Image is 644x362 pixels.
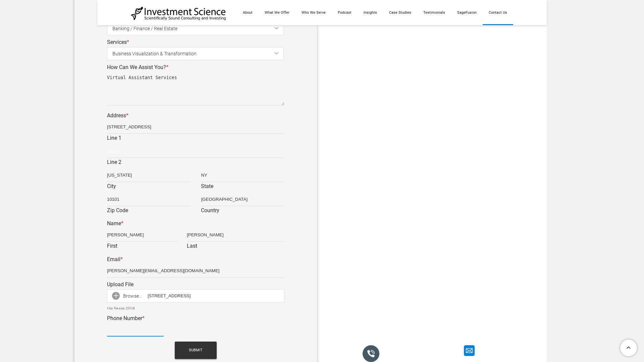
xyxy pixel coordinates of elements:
[187,242,284,252] label: Last
[107,134,284,144] label: Line 1
[107,112,128,119] label: Address
[189,342,203,359] span: Submit
[107,206,191,217] label: Zip Code
[107,144,284,158] input: Line 2
[107,120,284,134] input: Line 1
[363,345,379,362] img: Picture
[107,306,284,311] div: Max file size: 20MB
[107,193,191,206] input: Zip Code
[107,256,123,262] label: Email
[618,337,641,359] a: To Top
[107,281,133,288] label: Upload File
[201,193,284,206] input: Country
[107,228,178,242] input: First
[201,206,284,217] label: Country
[107,158,284,169] label: Line 2
[112,21,289,36] span: Banking / Finance / Real Estate
[107,64,168,70] label: How Can We Assist You?
[131,6,226,21] img: Investment Science | NYC Consulting Services
[107,169,191,182] input: City
[201,169,284,182] input: State
[107,315,145,321] label: Phone Number
[107,242,178,252] label: First
[112,46,289,61] span: Business Visualization & Transformation
[187,228,284,242] input: Last
[107,289,142,303] div: Browse...
[201,182,284,193] label: State
[464,345,475,356] img: Picture
[107,39,129,45] label: Services
[107,182,191,193] label: City
[107,220,123,227] label: Name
